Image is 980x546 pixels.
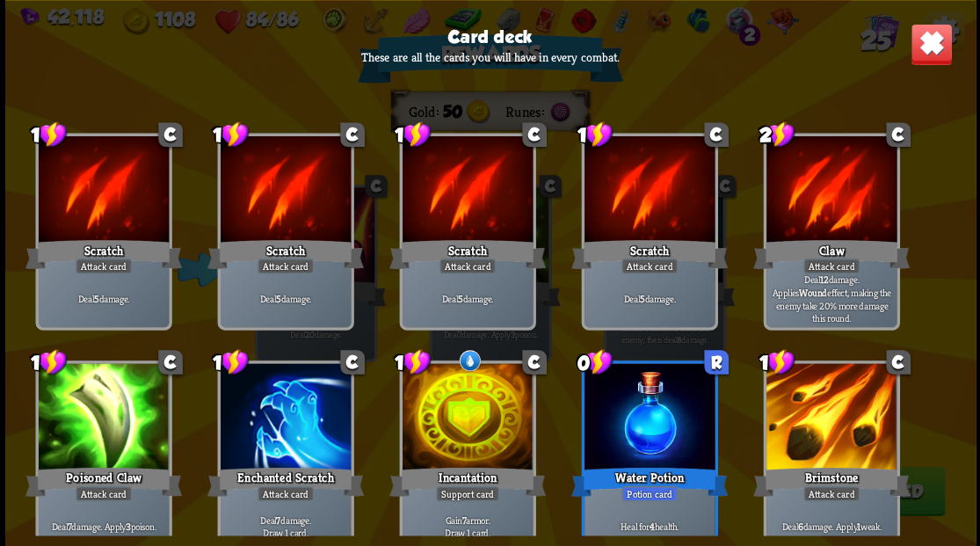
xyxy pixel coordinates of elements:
[704,122,729,147] div: C
[857,520,860,533] b: 1
[75,258,132,273] div: Attack card
[769,520,893,533] p: Deal damage. Apply weak.
[41,292,165,305] p: Deal damage.
[389,237,546,272] div: Scratch
[257,485,314,501] div: Attack card
[395,348,431,375] div: 1
[819,273,827,286] b: 12
[158,350,183,375] div: C
[25,237,182,272] div: Scratch
[753,464,910,499] div: Brimstone
[587,292,711,305] p: Deal damage.
[207,464,364,499] div: Enchanted Scratch
[577,120,613,148] div: 1
[461,513,466,527] b: 7
[93,292,98,305] b: 5
[886,350,911,375] div: C
[158,122,183,147] div: C
[395,120,431,148] div: 1
[797,520,802,533] b: 6
[361,49,619,65] p: These are all the cards you will have in every combat.
[910,23,952,65] img: Close_Button.png
[276,513,280,527] b: 7
[31,348,67,375] div: 1
[67,520,71,533] b: 7
[257,258,314,273] div: Attack card
[275,292,280,305] b: 5
[571,237,728,272] div: Scratch
[207,237,364,272] div: Scratch
[587,520,711,533] p: Heal for health.
[223,513,347,539] p: Deal damage. Draw 1 card.
[759,348,795,375] div: 1
[25,464,182,499] div: Poisoned Claw
[213,120,249,148] div: 1
[405,513,529,539] p: Gain armor. Draw 1 card.
[799,286,826,299] b: Wound
[31,120,67,148] div: 1
[621,485,678,501] div: Potion card
[621,258,678,273] div: Attack card
[340,122,365,147] div: C
[571,464,728,499] div: Water Potion
[457,292,462,305] b: 5
[223,292,347,305] p: Deal damage.
[639,292,644,305] b: 5
[126,520,131,533] b: 3
[213,348,249,375] div: 1
[389,464,546,499] div: Incantation
[759,120,795,148] div: 2
[769,273,893,324] p: Deal damage. Applies effect, making the enemy take 20% more damage this round.
[447,26,532,46] h3: Card deck
[457,348,482,373] img: Water rune - Heal 3 HP.
[405,292,529,305] p: Deal damage.
[522,122,547,147] div: C
[802,485,860,501] div: Attack card
[75,485,132,501] div: Attack card
[340,350,365,375] div: C
[753,237,910,272] div: Claw
[577,348,613,375] div: 0
[802,258,860,273] div: Attack card
[41,520,165,533] p: Deal damage. Apply poison.
[435,485,498,501] div: Support card
[704,350,729,375] div: R
[649,520,654,533] b: 4
[886,122,911,147] div: C
[439,258,496,273] div: Attack card
[522,350,547,375] div: C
